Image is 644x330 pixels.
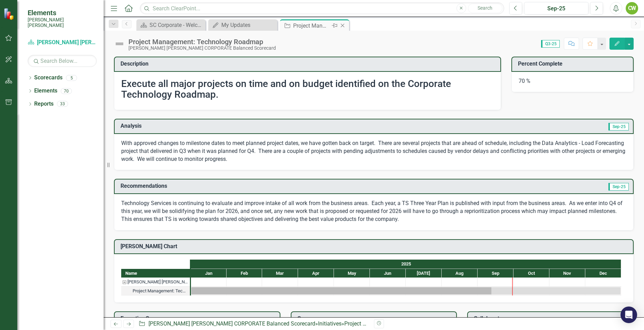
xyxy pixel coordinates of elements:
a: Scorecards [34,74,63,82]
div: Feb [227,269,262,278]
a: [PERSON_NAME] [PERSON_NAME] CORPORATE Balanced Scorecard [28,39,97,47]
div: Task: Start date: 2025-01-01 End date: 2025-12-31 [191,287,621,294]
div: Task: Start date: 2025-01-01 End date: 2025-12-31 [121,287,190,295]
div: Jan [191,269,227,278]
div: 5 [66,75,77,81]
p: With approved changes to milestone dates to meet planned project dates, we have gotten back on ta... [121,139,626,163]
p: Technology Services is continuing to evaluate and improve intake of all work from the business ar... [121,200,626,223]
div: Santee Cooper CORPORATE Balanced Scorecard [121,278,190,287]
span: Q3-25 [541,40,560,48]
div: Project Management: Technology Roadmap [133,287,188,295]
div: Aug [442,269,478,278]
button: CW [626,2,638,14]
div: » » [138,320,368,328]
a: [PERSON_NAME] [PERSON_NAME] CORPORATE Balanced Scorecard [148,320,315,327]
input: Search Below... [28,55,97,67]
span: Elements [28,9,97,17]
div: Sep-25 [527,4,586,13]
h3: [PERSON_NAME] Chart [121,243,629,250]
div: May [334,269,370,278]
div: Project Management: Technology Roadmap [344,320,451,327]
div: [PERSON_NAME] [PERSON_NAME] CORPORATE Balanced Scorecard [127,278,188,287]
div: Project Management: Technology Roadmap [121,287,190,295]
div: Apr [298,269,334,278]
h2: Execute all major projects on time and on budget identified on the Corporate Technology Roadmap. [121,79,494,100]
h3: Collaborators [474,316,629,322]
div: SC Corporate - Welcome to ClearPoint [150,21,204,29]
div: My Updates [221,21,276,29]
div: Name [121,269,190,278]
button: Search [468,3,502,13]
span: Search [478,5,492,11]
div: Nov [549,269,585,278]
h3: Recommendations [121,183,471,189]
input: Search ClearPoint... [140,2,504,14]
a: Initiatives [318,320,342,327]
img: ClearPoint Strategy [3,8,16,20]
div: Project Management: Technology Roadmap [128,38,276,46]
div: Sep [478,269,513,278]
img: Not Defined [114,38,125,49]
div: [PERSON_NAME] [PERSON_NAME] CORPORATE Balanced Scorecard [128,46,276,51]
span: Sep-25 [608,123,629,130]
div: Open Intercom Messenger [621,307,637,323]
div: 70 % [511,72,634,93]
div: 33 [57,101,68,107]
div: Jul [406,269,442,278]
h3: Description [121,61,497,67]
h3: Owner [297,316,453,322]
div: 2025 [191,260,621,269]
div: Jun [370,269,406,278]
h3: Percent Complete [518,61,629,67]
button: Sep-25 [524,2,589,14]
a: Elements [34,87,57,95]
div: Dec [585,269,621,278]
small: [PERSON_NAME] [PERSON_NAME] [28,17,97,28]
a: My Updates [210,21,276,29]
h3: Analysis [121,123,375,129]
h3: Executive Sponsor [121,316,276,322]
div: 70 [61,88,72,94]
div: Project Management: Technology Roadmap [293,21,330,30]
span: Sep-25 [608,183,629,191]
div: Task: Santee Cooper CORPORATE Balanced Scorecard Start date: 2025-01-01 End date: 2025-01-02 [121,278,190,287]
a: SC Corporate - Welcome to ClearPoint [138,21,204,29]
a: Reports [34,100,54,108]
div: Mar [262,269,298,278]
div: Oct [513,269,549,278]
